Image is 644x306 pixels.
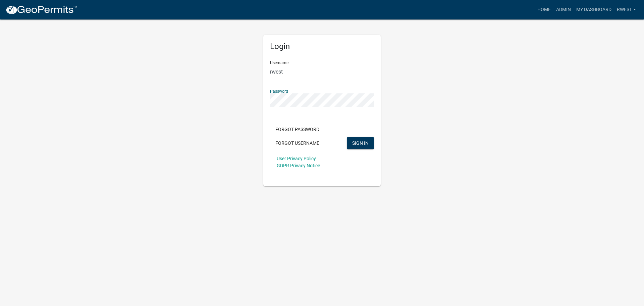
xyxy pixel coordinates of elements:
span: SIGN IN [352,140,369,145]
a: Admin [553,3,574,16]
a: Home [535,3,553,16]
button: SIGN IN [347,137,374,149]
a: rwest [614,3,639,16]
a: GDPR Privacy Notice [277,163,320,168]
button: Forgot Username [270,137,325,149]
a: My Dashboard [574,3,614,16]
a: User Privacy Policy [277,156,316,161]
button: Forgot Password [270,123,325,135]
h5: Login [270,42,374,51]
